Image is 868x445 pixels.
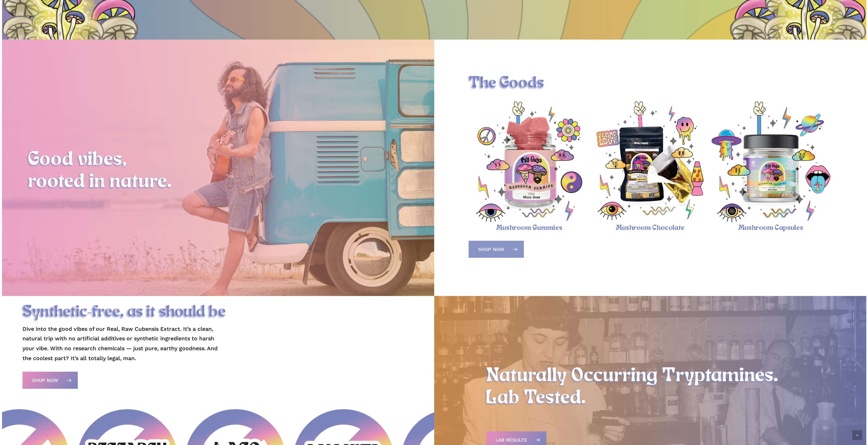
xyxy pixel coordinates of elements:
[710,101,831,222] a: Magic Mushroom Capsules
[469,74,831,93] h1: The Goods
[469,101,589,222] img: Psychedelic mushroom gummies with vibrant icons and symbols.
[469,241,524,258] a: Shop Now
[496,224,562,232] a: Mushroom Gummies
[590,101,710,222] a: Magic Mushroom Chocolate Bar
[478,246,504,253] span: Shop Now
[32,377,58,384] span: Shop Now
[23,372,78,389] a: Shop Now
[496,436,527,443] span: Lab Results
[469,101,589,222] a: Psychedelic Mushroom Gummies
[852,430,862,440] a: Back to top
[23,303,226,321] span: Synthetic-free, as it should be
[710,101,831,222] img: Psychedelic mushroom capsules with colorful illustrations.
[23,324,227,364] p: Dive into the good vibes of our Real, Raw Cubensis Extract. It’s a clean, natural trip with no ar...
[590,101,710,222] img: Psy Guys mushroom chocolate packaging with psychedelic designs.
[486,365,814,410] h2: Naturally Occurring Tryptamines. Lab Tested.
[616,224,685,232] a: Mushroom Chocolate
[738,224,803,232] a: Mushroom Capsules
[28,149,408,193] h2: Good vibes, rooted in nature.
